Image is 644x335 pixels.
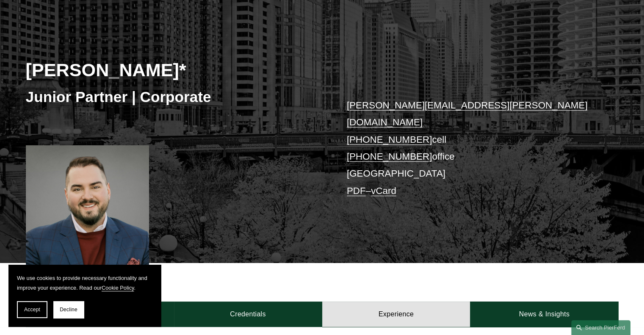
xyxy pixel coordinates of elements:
[347,151,432,162] a: [PHONE_NUMBER]
[17,273,152,293] p: We use cookies to provide necessary functionality and improve your experience. Read our .
[347,134,432,145] a: [PHONE_NUMBER]
[17,301,47,318] button: Accept
[24,307,40,313] span: Accept
[371,185,396,196] a: vCard
[26,59,322,81] h2: [PERSON_NAME]*
[102,285,134,291] a: Cookie Policy
[571,320,630,335] a: Search this site
[322,302,470,327] a: Experience
[347,97,594,199] p: cell office [GEOGRAPHIC_DATA] –
[53,301,84,318] button: Decline
[8,265,161,327] section: Cookie banner
[60,307,77,313] span: Decline
[26,88,322,106] h3: Junior Partner | Corporate
[174,302,322,327] a: Credentials
[347,185,366,196] a: PDF
[470,302,618,327] a: News & Insights
[347,100,588,127] a: [PERSON_NAME][EMAIL_ADDRESS][PERSON_NAME][DOMAIN_NAME]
